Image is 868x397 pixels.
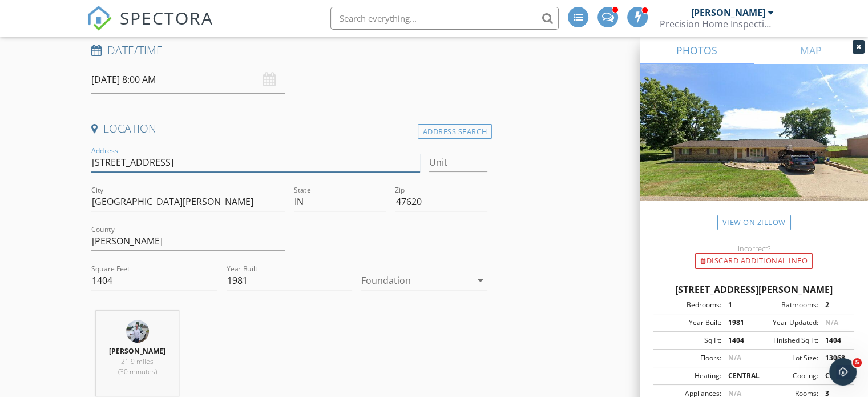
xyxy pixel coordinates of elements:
[754,318,818,328] div: Year Updated:
[825,318,838,327] span: N/A
[657,371,721,381] div: Heating:
[754,300,818,310] div: Bathrooms:
[118,367,157,376] span: (30 minutes)
[754,353,818,363] div: Lot Size:
[87,6,112,31] img: The Best Home Inspection Software - Spectora
[660,18,774,30] div: Precision Home Inspections
[87,15,213,39] a: SPECTORA
[474,274,487,287] i: arrow_drop_down
[120,6,213,30] span: SPECTORA
[721,300,754,310] div: 1
[657,318,721,328] div: Year Built:
[818,353,851,363] div: 13068
[640,64,868,228] img: streetview
[818,300,851,310] div: 2
[695,253,813,269] div: Discard Additional info
[330,7,559,30] input: Search everything...
[657,335,721,346] div: Sq Ft:
[657,300,721,310] div: Bedrooms:
[91,66,285,94] input: Select date
[829,358,857,386] iframe: Intercom live chat
[721,335,754,346] div: 1404
[728,353,741,363] span: N/A
[418,124,492,139] div: Address Search
[754,371,818,381] div: Cooling:
[818,335,851,346] div: 1404
[717,215,791,230] a: View on Zillow
[853,358,862,367] span: 5
[818,371,851,381] div: CENTRAL
[91,43,487,58] h4: Date/Time
[691,7,765,18] div: [PERSON_NAME]
[754,335,818,346] div: Finished Sq Ft:
[121,356,154,366] span: 21.9 miles
[754,37,868,64] a: MAP
[653,283,854,296] div: [STREET_ADDRESS][PERSON_NAME]
[721,371,754,381] div: CENTRAL
[721,318,754,328] div: 1981
[657,353,721,363] div: Floors:
[640,37,754,64] a: PHOTOS
[640,244,868,253] div: Incorrect?
[109,346,165,356] strong: [PERSON_NAME]
[91,121,487,136] h4: Location
[126,320,149,343] img: precision_pic_2.jpg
